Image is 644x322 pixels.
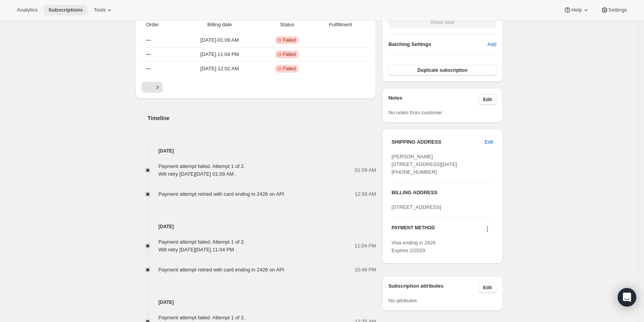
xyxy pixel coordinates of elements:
button: Next [152,82,163,93]
span: 11:04 PM [355,242,376,250]
th: Order [142,16,179,33]
button: Settings [596,5,632,15]
span: --- [146,66,151,71]
span: --- [146,37,151,43]
button: Subscriptions [44,5,87,15]
button: Edit [480,136,498,148]
span: Add [487,41,496,48]
span: Analytics [17,7,38,13]
h4: [DATE] [135,223,376,230]
span: Subscriptions [48,7,83,13]
span: Tools [94,7,106,13]
span: [PERSON_NAME] [STREET_ADDRESS][DATE] [PHONE_NUMBER] [391,154,457,175]
span: Edit [483,285,492,291]
span: Status [263,21,311,29]
h3: BILLING ADDRESS [391,189,493,197]
button: Duplicate subscription [388,65,496,76]
h3: SHIPPING ADDRESS [391,138,485,146]
button: Add [483,38,501,51]
span: Settings [608,7,627,13]
span: [STREET_ADDRESS] [391,204,441,210]
div: Payment attempt failed. Attempt 1 of 2. Will retry [DATE][DATE] 11:04 PM . [159,238,245,254]
span: Visa ending in 2426 Expires 2/2029 [391,240,436,253]
span: Fulfillment [316,21,366,29]
button: Analytics [12,5,42,15]
span: 01:09 AM [355,166,376,174]
span: --- [146,51,151,57]
span: [DATE] · 11:04 PM [181,51,258,58]
h4: [DATE] [135,298,376,306]
button: Help [559,5,594,15]
span: No attributes [388,298,417,303]
span: [DATE] · 12:02 AM [181,65,258,73]
span: Edit [483,97,492,103]
span: Failed [283,51,296,58]
span: [DATE] · 01:09 AM [181,36,258,44]
span: Payment attempt retried with card ending in 2426 on API [159,267,284,273]
button: Edit [478,94,497,105]
div: Payment attempt failed. Attempt 1 of 2. Will retry [DATE][DATE] 01:09 AM . [159,163,245,178]
span: Help [571,7,582,13]
div: Open Intercom Messenger [618,288,636,307]
span: No notes from customer [388,110,442,115]
span: Failed [283,66,296,72]
nav: Pagination [142,82,370,93]
button: Tools [89,5,118,15]
span: Payment attempt retried with card ending in 2426 on API [159,191,284,197]
span: Edit [485,138,493,146]
span: Billing date [181,21,258,29]
h3: Subscription attributes [388,282,478,293]
span: 12:58 AM [355,190,376,198]
h6: Batching Settings [388,41,487,48]
span: Duplicate subscription [417,67,467,73]
h4: [DATE] [135,147,376,155]
h2: Timeline [148,114,376,122]
h3: PAYMENT METHOD [391,225,435,235]
button: Edit [478,282,497,293]
span: Failed [283,37,296,43]
span: 10:49 PM [355,266,376,274]
h3: Notes [388,94,478,105]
